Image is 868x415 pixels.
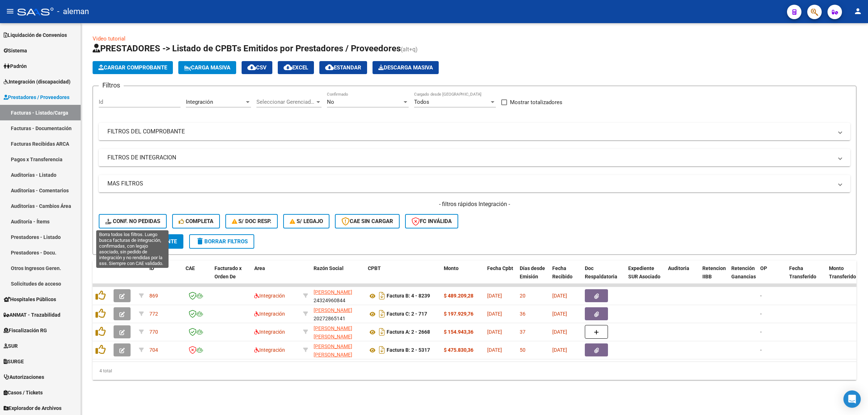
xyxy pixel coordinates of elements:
[93,43,401,54] span: PRESTADORES -> Listado de CPBTs Emitidos por Prestadores / Proveedores
[4,47,27,55] span: Sistema
[665,261,699,292] datatable-header-cell: Auditoria
[728,261,757,292] datatable-header-cell: Retención Ganancias
[278,61,314,74] button: EXCEL
[242,61,272,74] button: CSV
[549,261,582,292] datatable-header-cell: Fecha Recibido
[183,261,212,292] datatable-header-cell: CAE
[93,61,173,74] button: Cargar Comprobante
[377,344,387,356] i: Descargar documento
[487,311,502,317] span: [DATE]
[401,46,418,53] span: (alt+q)
[146,261,183,292] datatable-header-cell: ID
[373,61,439,74] button: Descarga Masiva
[149,265,154,271] span: ID
[251,261,300,292] datatable-header-cell: Area
[552,311,567,317] span: [DATE]
[4,373,44,381] span: Autorizaciones
[4,31,67,39] span: Liquidación de Convenios
[184,64,230,71] span: Carga Masiva
[441,261,484,292] datatable-header-cell: Monto
[387,311,427,317] strong: Factura C: 2 - 717
[377,326,387,338] i: Descargar documento
[786,261,826,292] datatable-header-cell: Fecha Transferido
[283,214,329,228] button: S/ legajo
[414,99,429,105] span: Todos
[4,78,71,86] span: Integración (discapacidad)
[552,265,573,279] span: Fecha Recibido
[105,238,177,245] span: Buscar Comprobante
[4,404,61,412] span: Explorador de Archivos
[517,261,549,292] datatable-header-cell: Días desde Emisión
[668,265,689,271] span: Auditoria
[4,311,60,319] span: ANMAT - Trazabilidad
[405,214,458,228] button: FC Inválida
[314,342,362,358] div: 30710427727
[365,261,441,292] datatable-header-cell: CPBT
[4,62,27,70] span: Padrón
[232,218,272,224] span: S/ Doc Resp.
[585,265,617,279] span: Doc Respaldatoria
[520,347,526,353] span: 50
[314,307,352,313] span: [PERSON_NAME]
[284,63,292,72] mat-icon: cloud_download
[843,390,861,408] div: Open Intercom Messenger
[284,64,308,71] span: EXCEL
[760,293,762,299] span: -
[327,99,334,105] span: No
[829,265,856,279] span: Monto Transferido
[319,61,367,74] button: Estandar
[760,329,762,335] span: -
[487,347,502,353] span: [DATE]
[520,329,526,335] span: 37
[520,265,545,279] span: Días desde Emisión
[341,218,393,224] span: CAE SIN CARGAR
[854,7,862,16] mat-icon: person
[789,265,816,279] span: Fecha Transferido
[487,293,502,299] span: [DATE]
[314,343,352,358] span: [PERSON_NAME] [PERSON_NAME]
[196,238,248,245] span: Borrar Filtros
[520,311,526,317] span: 36
[760,347,762,353] span: -
[314,265,344,271] span: Razón Social
[290,218,323,224] span: S/ legajo
[6,7,14,16] mat-icon: menu
[314,288,362,303] div: 24324960844
[105,218,160,224] span: Conf. no pedidas
[254,329,285,335] span: Integración
[378,64,433,71] span: Descarga Masiva
[335,214,400,228] button: CAE SIN CARGAR
[552,293,567,299] span: [DATE]
[99,175,850,192] mat-expansion-panel-header: MAS FILTROS
[628,265,660,279] span: Expediente SUR Asociado
[373,61,439,74] app-download-masive: Descarga masiva de comprobantes (adjuntos)
[107,154,833,162] mat-panel-title: FILTROS DE INTEGRACION
[702,265,726,279] span: Retencion IIBB
[444,293,473,299] strong: $ 489.209,28
[179,218,213,224] span: Completa
[325,63,334,72] mat-icon: cloud_download
[99,214,167,228] button: Conf. no pedidas
[4,93,69,101] span: Prestadores / Proveedores
[254,265,265,271] span: Area
[172,214,220,228] button: Completa
[757,261,786,292] datatable-header-cell: OP
[93,35,125,42] a: Video tutorial
[444,311,473,317] strong: $ 197.929,76
[93,362,856,380] div: 4 total
[149,347,158,353] span: 704
[487,265,513,271] span: Fecha Cpbt
[4,295,56,303] span: Hospitales Públicos
[99,123,850,140] mat-expansion-panel-header: FILTROS DEL COMPROBANTE
[214,265,242,279] span: Facturado x Orden De
[387,347,430,353] strong: Factura B: 2 - 5317
[520,293,526,299] span: 20
[444,329,473,335] strong: $ 154.943,36
[107,128,833,136] mat-panel-title: FILTROS DEL COMPROBANTE
[107,180,833,188] mat-panel-title: MAS FILTROS
[444,265,459,271] span: Monto
[625,261,665,292] datatable-header-cell: Expediente SUR Asociado
[731,265,756,279] span: Retención Ganancias
[256,99,315,105] span: Seleccionar Gerenciador
[149,329,158,335] span: 770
